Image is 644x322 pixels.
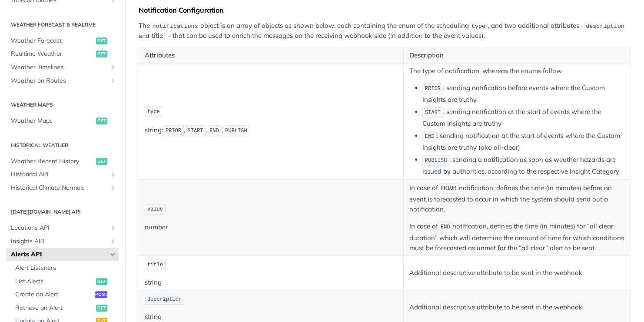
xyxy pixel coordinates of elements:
li: : sending notification at the start of events where the Custom Insights are truthy (aka all-clear) [422,130,624,152]
h2: Weather Maps [7,101,119,109]
p: The type of notification, whereas the enums follow [409,66,624,76]
span: Insights API [11,237,107,246]
span: END [209,128,219,134]
a: Realtime Weatherget [7,47,119,60]
h2: Historical Weather [7,141,119,149]
span: type [471,23,485,30]
h2: Weather Forecast & realtime [7,21,119,29]
a: List Alertsget [11,275,119,288]
p: string [145,312,398,322]
span: title [147,262,163,268]
span: END [425,134,435,140]
a: Weather TimelinesShow subpages for Weather Timelines [7,61,119,74]
a: Historical Climate NormalsShow subpages for Historical Climate Normals [7,181,119,195]
span: get [96,305,107,312]
span: Historical Climate Normals [11,184,107,192]
button: Show subpages for Weather on Routes [110,77,116,84]
span: Realtime Weather [11,50,94,58]
span: get [96,278,107,285]
span: Weather Recent History [11,157,94,166]
button: Show subpages for Historical Climate Normals [110,184,116,191]
span: PUBLISH [225,128,247,134]
span: get [96,37,107,44]
button: Hide subpages for Alerts API [110,251,116,258]
h2: [DATE][DOMAIN_NAME] API [7,208,119,216]
p: Additional descriptive attribute to be sent in the webhook. [409,302,624,312]
p: Attributes [145,50,398,60]
p: In case of notification, defines the time (in minutes) for “all clear duration” which will determ... [409,221,624,253]
span: get [96,117,107,124]
span: START [425,110,441,116]
span: PRIOR [441,185,456,191]
span: List Alerts [15,277,94,286]
span: Weather on Routes [11,77,107,85]
a: Historical APIShow subpages for Historical API [7,168,119,181]
span: END [441,224,450,230]
span: Weather Timelines [11,63,107,72]
li: : sending a notification as soon as weather hazards are issued by authorities, according to the r... [422,154,624,176]
li: : sending notification before events where the Custom Insights are truthy [422,82,624,104]
button: Show subpages for Locations API [110,225,116,231]
span: Locations API [11,224,107,232]
a: Locations APIShow subpages for Locations API [7,221,119,235]
a: Weather Recent Historyget [7,155,119,168]
span: Weather Maps [11,117,94,125]
p: string: , , , [145,124,398,137]
span: Alert Listeners [15,264,116,272]
a: Insights APIShow subpages for Insights API [7,235,119,248]
span: get [96,50,107,57]
a: Alerts APIHide subpages for Alerts API [7,248,119,261]
span: post [95,291,107,298]
span: type [147,109,160,115]
span: PRIOR [166,128,181,134]
a: Retrieve an Alertget [11,302,119,315]
span: PUBLISH [425,158,447,164]
p: string [145,278,398,288]
span: description and [139,23,624,40]
span: get [96,158,107,165]
span: notifications [152,23,198,30]
span: description [147,296,182,302]
span: Historical API [11,170,107,179]
p: In case of notification, defines the time (in minutes) before an event is forecasted to occur in ... [409,182,624,215]
button: Show subpages for Historical API [110,171,116,178]
span: Retrieve an Alert [15,304,94,312]
a: Weather Mapsget [7,114,119,127]
a: Create an Alertpost [11,288,119,301]
span: Alerts API [11,250,107,259]
p: Description [409,50,624,60]
button: Show subpages for Insights API [110,238,116,245]
span: Create an Alert [15,290,93,299]
li: : sending notification at the start of events where the Custom Insights are truthy [422,106,624,128]
span: START [187,128,203,134]
a: Weather Forecastget [7,34,119,47]
span: PRIOR [425,86,441,92]
p: Additional descriptive attribute to be sent in the webhook. [409,268,624,278]
div: Notification Configuration [139,6,631,14]
p: number [145,222,398,232]
a: Alert Listeners [11,262,119,275]
button: Show subpages for Weather Timelines [110,64,116,71]
span: value [147,206,163,212]
p: The object is an array of objects as shown below; each containing the enum of the scheduling , an... [139,21,631,41]
a: Weather on RoutesShow subpages for Weather on Routes [7,74,119,87]
span: Weather Forecast [11,37,94,45]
